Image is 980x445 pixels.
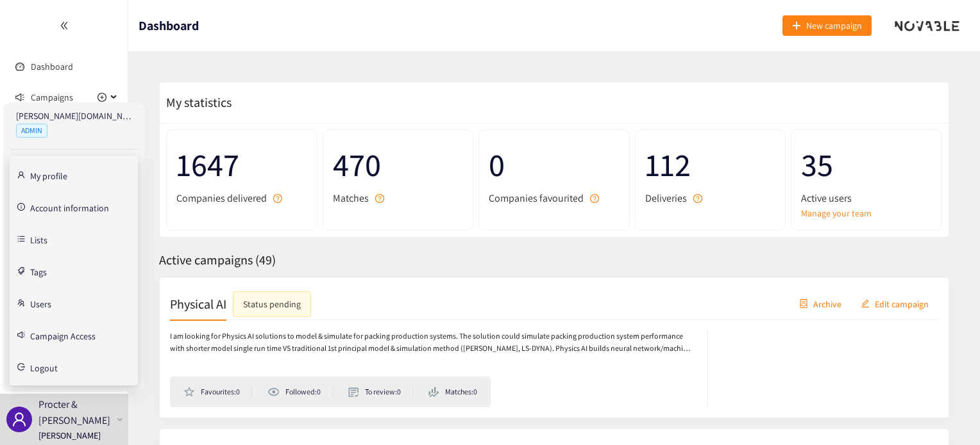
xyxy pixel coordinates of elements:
button: editEdit campaign [851,293,938,314]
span: container [799,299,808,309]
a: Physical AIStatus pendingcontainerArchiveeditEdit campaignI am looking for Physics AI solutions t... [159,277,949,418]
a: Lists [30,233,47,245]
span: question-circle [590,194,599,203]
li: Favourites: 0 [183,386,252,398]
li: To review: 0 [348,386,413,398]
span: Matches [333,190,369,206]
span: 470 [333,140,464,190]
li: Matches: 0 [428,386,477,398]
button: plusNew campaign [782,15,872,36]
span: Companies favourited [489,190,584,206]
span: ADMIN [16,124,47,138]
span: 35 [801,140,932,190]
h2: Physical AI [170,295,226,312]
span: 1647 [176,140,307,190]
span: plus [792,21,801,31]
a: Account information [30,201,109,213]
p: I am looking for Physics AI solutions to model & simulate for packing production systems. The sol... [170,330,695,355]
span: edit [861,299,870,309]
span: user [12,412,27,427]
p: [PERSON_NAME][DOMAIN_NAME][EMAIL_ADDRESS][DOMAIN_NAME] [16,109,131,123]
li: Followed: 0 [267,386,333,398]
span: sound [15,93,24,102]
span: Active users [801,190,852,206]
p: [PERSON_NAME] [38,428,101,442]
button: containerArchive [790,293,851,314]
a: Dashboard [31,61,73,72]
span: Companies delivered [176,190,267,206]
iframe: Chat Widget [916,384,980,445]
span: 0 [489,140,620,190]
span: double-left [60,21,69,30]
span: Edit campaign [875,296,929,311]
span: My statistics [160,94,232,111]
span: Archive [813,296,841,311]
span: question-circle [273,194,282,203]
span: logout [17,363,25,371]
span: Active campaigns ( 49 ) [159,252,276,268]
span: question-circle [693,194,702,203]
span: 112 [645,140,776,190]
span: question-circle [375,194,384,203]
a: Manage your team [801,206,932,220]
div: Status pending [243,296,301,311]
p: Procter & [PERSON_NAME] [38,396,112,428]
a: Campaign Access [30,329,96,341]
span: New campaign [806,19,862,33]
span: Logout [30,364,58,373]
span: plus-circle [97,93,106,102]
a: Tags [30,265,47,277]
span: Campaigns [31,85,73,110]
a: My profile [30,169,67,181]
a: Users [30,297,51,309]
span: Deliveries [645,190,687,206]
